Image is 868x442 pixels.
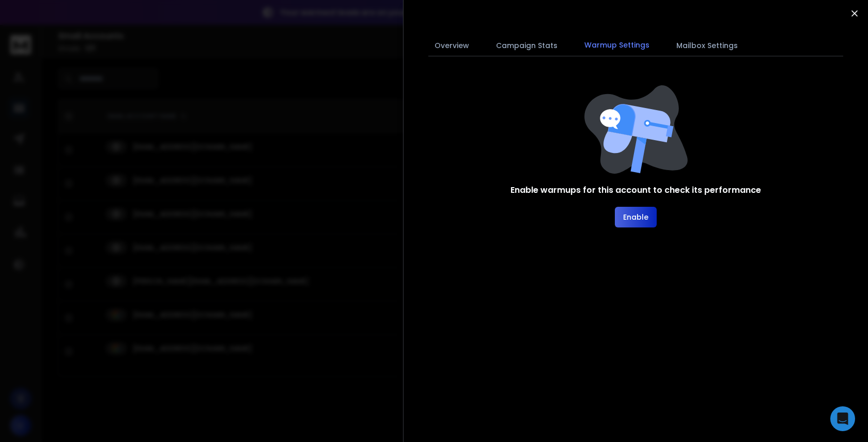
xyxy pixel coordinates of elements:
h1: Enable warmups for this account to check its performance [510,184,761,196]
button: Campaign Stats [490,34,564,57]
button: Enable [615,207,657,227]
div: Open Intercom Messenger [830,406,855,431]
button: Mailbox Settings [670,34,744,57]
button: Overview [428,34,475,57]
img: image [584,85,688,174]
button: Warmup Settings [578,34,656,57]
